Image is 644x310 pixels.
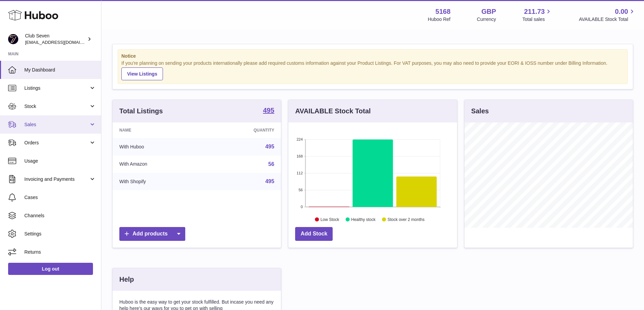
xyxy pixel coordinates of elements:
[121,60,624,80] div: If you're planning on sending your products internationally please add required customs informati...
[113,156,205,173] td: With Amazon
[24,121,89,128] span: Sales
[24,249,96,255] span: Returns
[579,16,636,23] span: AVAILABLE Stock Total
[24,140,89,146] span: Orders
[8,263,93,275] a: Log out
[25,33,86,46] div: Club Seven
[435,7,451,16] strong: 5168
[24,231,96,237] span: Settings
[524,7,545,16] span: 211.73
[263,107,274,114] strong: 495
[24,158,96,164] span: Usage
[301,205,303,209] text: 0
[388,217,425,222] text: Stock over 2 months
[477,16,496,23] div: Currency
[121,67,163,80] a: View Listings
[119,227,185,241] a: Add products
[24,194,96,201] span: Cases
[265,144,275,149] a: 495
[24,103,89,110] span: Stock
[113,173,205,190] td: With Shopify
[119,107,163,116] h3: Total Listings
[24,176,89,182] span: Invoicing and Payments
[8,34,18,44] img: info@wearclubseven.com
[113,122,205,138] th: Name
[24,67,96,73] span: My Dashboard
[25,39,99,45] span: [EMAIL_ADDRESS][DOMAIN_NAME]
[296,171,303,175] text: 112
[263,107,274,115] a: 495
[522,7,552,23] a: 211.73 Total sales
[351,217,376,222] text: Healthy stock
[268,161,275,167] a: 56
[296,137,303,141] text: 224
[113,138,205,156] td: With Huboo
[579,7,636,23] a: 0.00 AVAILABLE Stock Total
[119,275,134,284] h3: Help
[299,188,303,192] text: 56
[428,16,451,23] div: Huboo Ref
[296,154,303,158] text: 168
[265,178,275,184] a: 495
[205,122,281,138] th: Quantity
[24,85,89,91] span: Listings
[481,7,496,16] strong: GBP
[615,7,628,16] span: 0.00
[121,53,624,59] strong: Notice
[522,16,552,23] span: Total sales
[471,107,489,116] h3: Sales
[295,107,371,116] h3: AVAILABLE Stock Total
[24,213,96,219] span: Channels
[320,217,339,222] text: Low Stock
[295,227,333,241] a: Add Stock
